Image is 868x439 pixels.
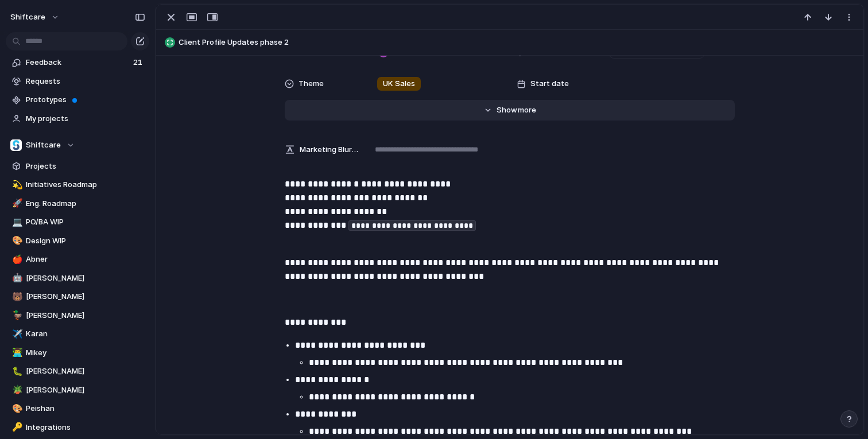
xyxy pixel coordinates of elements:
a: 👨‍💻Mikey [6,344,149,362]
span: Requests [26,76,145,87]
span: Shiftcare [26,139,61,151]
div: 🦆 [12,309,20,322]
span: [PERSON_NAME] [26,366,145,377]
button: 🎨 [10,235,22,247]
span: Abner [26,254,145,265]
span: Projects [26,161,145,172]
a: 🎨Design WIP [6,232,149,250]
span: Show [497,104,517,116]
button: 🎨 [10,403,22,414]
button: 💫 [10,179,22,191]
a: ✈️Karan [6,325,149,343]
div: 💻 [12,216,20,229]
div: 🍎 [12,253,20,266]
span: [PERSON_NAME] [26,310,145,321]
span: Initiatives Roadmap [26,179,145,191]
span: UK Sales [383,78,415,90]
button: 🦆 [10,310,22,321]
button: 🤖 [10,273,22,284]
span: more [518,104,536,116]
div: 🤖 [12,271,20,285]
button: Shiftcare [6,137,149,154]
div: 🎨 [12,234,20,247]
button: 🔑 [10,422,22,433]
span: Eng. Roadmap [26,198,145,209]
a: My projects [6,110,149,127]
span: [PERSON_NAME] [26,384,145,396]
a: 🍎Abner [6,251,149,268]
span: Start date [530,78,569,90]
div: ✈️ [12,328,20,341]
span: [PERSON_NAME] [26,291,145,302]
span: Theme [299,78,324,90]
div: 🔑 [12,421,20,434]
div: 💫 [12,178,20,192]
span: Marketing Blurb (15-20 Words) [300,144,358,156]
a: 💫Initiatives Roadmap [6,176,149,193]
a: 🎨Peishan [6,400,149,417]
a: Prototypes [6,91,149,108]
button: 🍎 [10,254,22,265]
div: 🚀 [12,197,20,210]
span: Feedback [26,57,130,68]
a: 🐛[PERSON_NAME] [6,363,149,380]
a: Projects [6,158,149,175]
button: 🚀 [10,198,22,209]
span: Karan [26,328,145,340]
a: Feedback21 [6,54,149,71]
div: 🐛 [12,365,20,378]
button: Showmore [285,100,735,121]
span: Peishan [26,403,145,414]
button: 🐻 [10,291,22,302]
a: 💻PO/BA WIP [6,213,149,231]
button: ✈️ [10,328,22,340]
span: [PERSON_NAME] [26,273,145,284]
div: 🐻 [12,290,20,304]
span: PO/BA WIP [26,216,145,228]
span: shiftcare [10,11,45,23]
button: Client Profile Updates phase 2 [161,33,858,52]
a: 🐻[PERSON_NAME] [6,288,149,305]
div: 🎨 [12,402,20,415]
span: My projects [26,113,145,125]
a: 🚀Eng. Roadmap [6,195,149,212]
span: Client Profile Updates phase 2 [179,37,858,48]
button: 💻 [10,216,22,228]
div: 🪴 [12,383,20,397]
button: 👨‍💻 [10,347,22,359]
a: 🦆[PERSON_NAME] [6,307,149,324]
span: Integrations [26,422,145,433]
a: 🪴[PERSON_NAME] [6,382,149,399]
span: 21 [133,57,145,68]
a: Requests [6,73,149,90]
span: Mikey [26,347,145,359]
span: Design WIP [26,235,145,247]
span: Prototypes [26,94,145,106]
button: 🐛 [10,366,22,377]
div: 👨‍💻 [12,346,20,359]
button: shiftcare [5,8,65,26]
button: 🪴 [10,384,22,396]
a: 🔑Integrations [6,419,149,436]
a: 🤖[PERSON_NAME] [6,270,149,287]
